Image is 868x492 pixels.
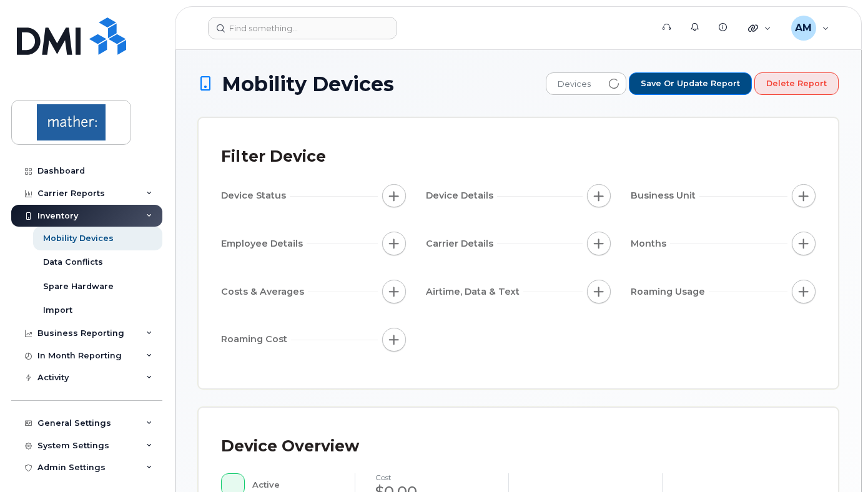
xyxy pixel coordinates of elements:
span: Costs & Averages [221,285,308,298]
div: Filter Device [221,140,326,173]
h4: cost [375,473,488,481]
div: Device Overview [221,430,359,463]
span: Employee Details [221,237,307,250]
span: Save or Update Report [641,78,740,89]
button: Save or Update Report [629,72,752,95]
button: Delete Report [754,72,839,95]
span: Carrier Details [426,237,497,250]
span: Mobility Devices [222,73,394,95]
span: Roaming Usage [631,285,709,298]
span: Business Unit [631,189,699,202]
span: Devices [546,73,602,96]
span: Roaming Cost [221,333,291,346]
span: Airtime, Data & Text [426,285,523,298]
span: Delete Report [766,78,827,89]
span: Device Status [221,189,290,202]
span: Months [631,237,670,250]
span: Device Details [426,189,497,202]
